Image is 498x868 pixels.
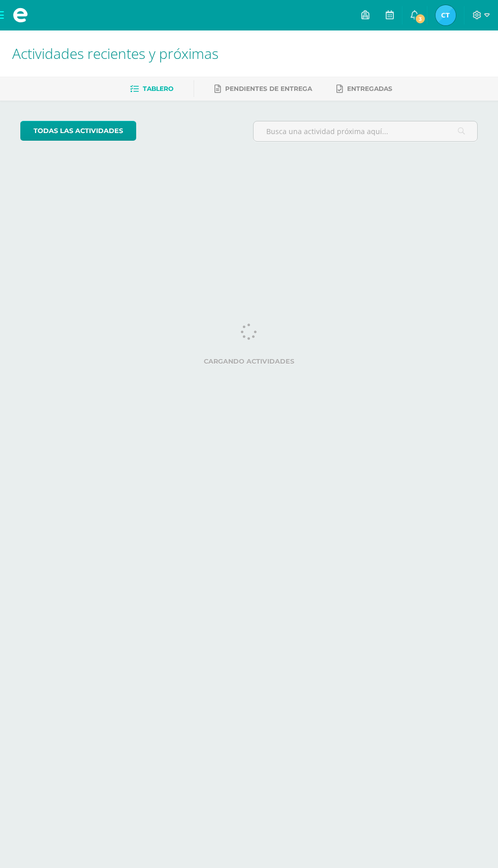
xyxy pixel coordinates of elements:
[12,44,219,63] span: Actividades recientes y próximas
[130,81,173,97] a: Tablero
[225,85,312,92] span: Pendientes de entrega
[214,81,312,97] a: Pendientes de entrega
[435,5,456,25] img: 04f71514c926c92c0bb4042b2c09cb1f.png
[20,121,136,141] a: todas las Actividades
[20,358,478,365] label: Cargando actividades
[143,85,173,92] span: Tablero
[254,121,477,141] input: Busca una actividad próxima aquí...
[336,81,392,97] a: Entregadas
[415,13,426,24] span: 3
[347,85,392,92] span: Entregadas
